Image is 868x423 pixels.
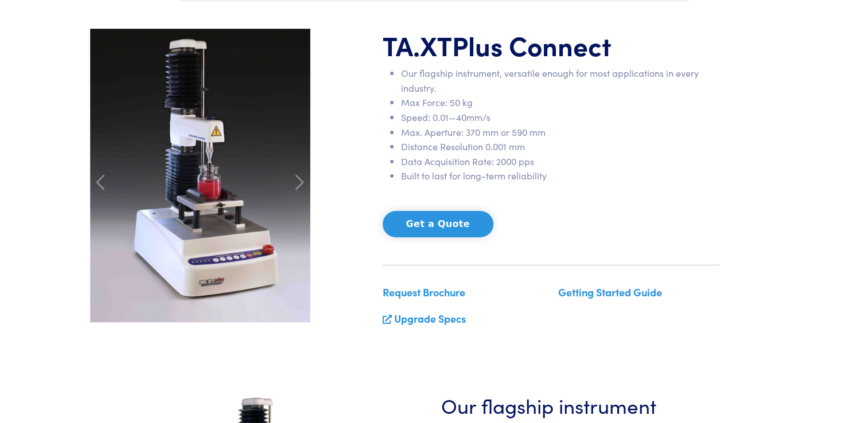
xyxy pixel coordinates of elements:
[401,110,720,125] li: Speed: 0.01—40mm/s
[394,311,466,326] a: Upgrade Specs
[383,285,465,299] a: Request Brochure
[383,211,493,237] button: Get a Quote
[452,26,612,63] span: Plus Connect
[441,391,661,419] h3: Our flagship instrument
[90,29,310,322] img: carousel-ta-xt-plus-bloom.jpg
[401,139,720,154] li: Distance Resolution 0.001 mm
[401,154,720,169] li: Data Acquisition Rate: 2000 pps
[401,95,720,110] li: Max Force: 50 kg
[383,29,720,62] h1: TA.XT
[401,169,720,183] li: Built to last for long-term reliability
[401,66,720,95] li: Our flagship instrument, versatile enough for most applications in every industry.
[558,285,662,299] a: Getting Started Guide
[401,125,720,140] li: Max. Aperture: 370 mm or 590 mm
